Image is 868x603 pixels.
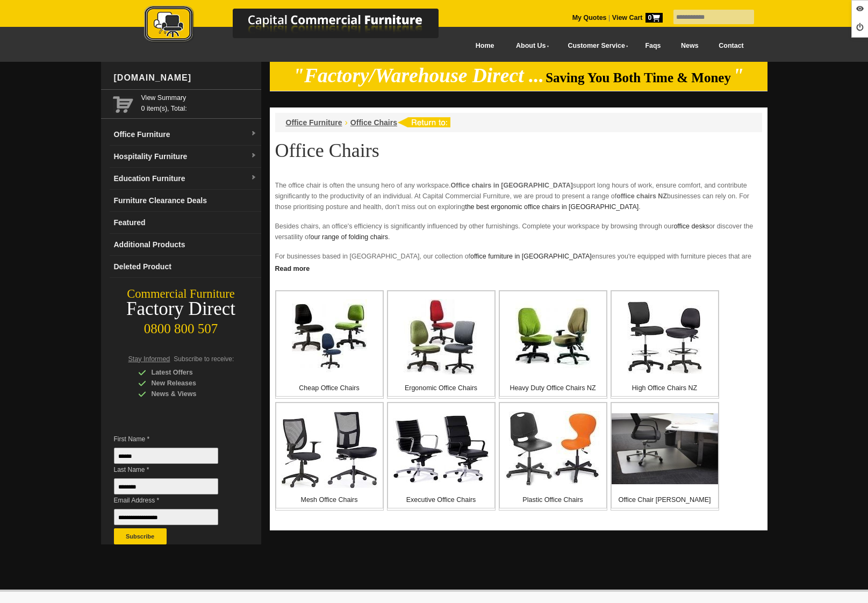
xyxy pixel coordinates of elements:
[345,117,348,128] li: ›
[101,286,261,301] div: Commercial Furniture
[708,34,754,58] a: Contact
[138,378,240,389] div: New Releases
[110,146,261,168] a: Hospitality Furnituredropdown
[275,180,762,212] p: The office chair is often the unsung hero of any workspace. support long hours of work, ensure co...
[114,464,234,475] span: Last Name *
[101,316,261,336] div: 0800 800 507
[387,290,496,399] a: Ergonomic Office Chairs Ergonomic Office Chairs
[556,34,635,58] a: Customer Service
[292,299,367,375] img: Cheap Office Chairs
[110,190,261,212] a: Furniture Clearance Deals
[572,14,607,21] a: My Quotes
[673,222,709,230] a: office desks
[616,192,667,200] strong: office chairs NZ
[275,140,762,161] h1: Office Chairs
[110,168,261,190] a: Education Furnituredropdown
[114,5,491,48] a: Capital Commercial Furniture Logo
[270,261,767,274] a: Click to read more
[612,494,718,505] p: Office Chair [PERSON_NAME]
[499,290,607,399] a: Heavy Duty Office Chairs NZ Heavy Duty Office Chairs NZ
[293,64,544,87] em: "Factory/Warehouse Direct ...
[114,478,218,494] input: Last Name *
[276,494,383,505] p: Mesh Office Chairs
[174,355,234,363] span: Subscribe to receive:
[138,389,240,399] div: News & Views
[612,413,718,484] img: Office Chair Mats
[612,14,663,21] strong: View Cart
[114,528,167,544] button: Subscribe
[387,402,496,511] a: Executive Office Chairs Executive Office Chairs
[610,14,662,21] a: View Cart0
[141,92,257,112] span: 0 item(s), Total:
[470,253,592,260] a: office furniture in [GEOGRAPHIC_DATA]
[114,434,234,444] span: First Name *
[465,203,639,211] a: the best ergonomic office chairs in [GEOGRAPHIC_DATA]
[671,34,708,58] a: News
[388,383,494,393] p: Ergonomic Office Chairs
[110,124,261,146] a: Office Furnituredropdown
[451,182,573,189] strong: Office chairs in [GEOGRAPHIC_DATA]
[250,153,257,159] img: dropdown
[141,92,257,103] a: View Summary
[286,118,342,127] a: Office Furniture
[276,383,383,393] p: Cheap Office Chairs
[397,117,450,127] img: return to
[110,62,261,94] div: [DOMAIN_NAME]
[611,402,719,511] a: Office Chair Mats Office Chair [PERSON_NAME]
[505,411,601,486] img: Plastic Office Chairs
[281,410,378,488] img: Mesh Office Chairs
[404,299,479,375] img: Ergonomic Office Chairs
[515,299,591,375] img: Heavy Duty Office Chairs NZ
[114,5,491,45] img: Capital Commercial Furniture Logo
[635,34,671,58] a: Faqs
[500,494,606,505] p: Plastic Office Chairs
[500,383,606,393] p: Heavy Duty Office Chairs NZ
[275,221,762,242] p: Besides chairs, an office's efficiency is significantly influenced by other furnishings. Complete...
[612,383,718,393] p: High Office Chairs NZ
[311,233,389,241] a: our range of folding chairs
[645,13,663,23] span: 0
[101,301,261,317] div: Factory Direct
[275,402,384,511] a: Mesh Office Chairs Mesh Office Chairs
[733,64,744,87] em: "
[611,290,719,399] a: High Office Chairs NZ High Office Chairs NZ
[350,118,397,127] a: Office Chairs
[627,301,702,374] img: High Office Chairs NZ
[393,414,490,484] img: Executive Office Chairs
[504,34,556,58] a: About Us
[110,256,261,278] a: Deleted Product
[138,367,240,378] div: Latest Offers
[388,494,494,505] p: Executive Office Chairs
[499,402,607,511] a: Plastic Office Chairs Plastic Office Chairs
[110,212,261,234] a: Featured
[110,234,261,256] a: Additional Products
[275,251,762,283] p: For businesses based in [GEOGRAPHIC_DATA], our collection of ensures you're equipped with furnitu...
[250,131,257,137] img: dropdown
[250,175,257,181] img: dropdown
[128,355,170,363] span: Stay Informed
[275,290,384,399] a: Cheap Office Chairs Cheap Office Chairs
[114,448,218,464] input: First Name *
[114,509,218,525] input: Email Address *
[114,495,234,506] span: Email Address *
[546,70,731,85] span: Saving You Both Time & Money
